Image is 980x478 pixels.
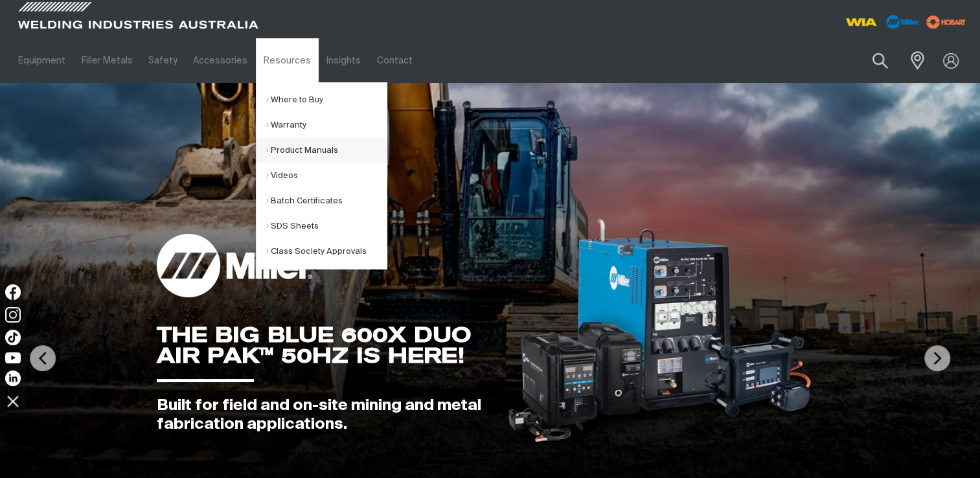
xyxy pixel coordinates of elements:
[157,396,486,434] div: Built for field and on-site mining and metal fabrication applications.
[185,38,255,83] a: Accessories
[5,330,21,345] img: TikTok
[922,12,970,32] img: miller
[256,38,319,83] a: Resources
[73,38,140,83] a: Filler Metals
[10,38,73,83] a: Equipment
[30,345,56,371] img: PrevArrow
[5,284,21,300] img: Facebook
[266,239,387,264] a: Class Society Approvals
[266,163,387,188] a: Videos
[266,188,387,214] a: Batch Certificates
[266,214,387,239] a: SDS Sheets
[5,370,21,386] img: LinkedIn
[266,113,387,138] a: Warranty
[157,324,486,366] div: THE BIG BLUE 600X DUO AIR PAK™ 50HZ IS HERE!
[141,38,185,83] a: Safety
[10,38,730,83] nav: Main
[319,38,369,83] a: Insights
[858,45,902,76] button: Search products
[2,390,24,412] img: hide socials
[5,352,21,363] img: YouTube
[266,87,387,113] a: Where to Buy
[369,38,420,83] a: Contact
[5,307,21,323] img: Instagram
[256,82,387,269] ul: Resources Submenu
[266,138,387,163] a: Product Manuals
[842,45,902,76] input: Product name or item number...
[924,345,950,371] img: NextArrow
